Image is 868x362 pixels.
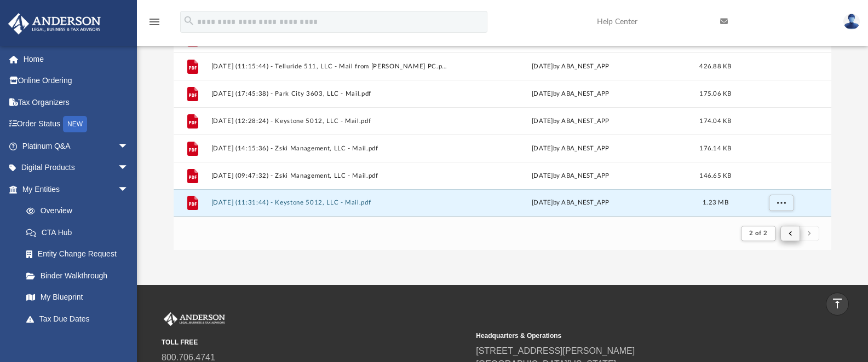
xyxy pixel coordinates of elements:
button: [DATE] (12:28:24) - Keystone 5012, LLC - Mail.pdf [211,118,447,125]
div: [DATE] by ABA_NEST_APP [452,62,689,72]
a: Order StatusNEW [8,113,145,136]
button: [DATE] (09:47:32) - Zski Management, LLC - Mail.pdf [211,172,447,179]
a: Overview [15,200,145,222]
span: 426.88 KB [699,63,731,69]
div: [DATE] by ABA_NEST_APP [452,171,689,181]
img: User Pic [843,14,860,30]
span: arrow_drop_down [118,157,140,179]
span: 146.65 KB [699,173,731,179]
span: 175.06 KB [699,91,731,97]
a: Tax Due Dates [15,308,145,330]
span: 2 of 2 [749,230,767,236]
a: CTA Hub [15,221,145,243]
a: 800.706.4741 [162,353,215,362]
div: [DATE] by ABA_NEST_APP [452,198,689,208]
span: 174.04 KB [699,118,731,124]
button: [DATE] (11:15:44) - Telluride 511, LLC - Mail from [PERSON_NAME] PC.pdf [211,63,447,70]
button: [DATE] (11:31:44) - Keystone 5012, LLC - Mail.pdf [211,199,447,206]
span: arrow_drop_down [118,178,140,201]
a: Entity Change Request [15,243,145,265]
i: search [183,15,195,27]
img: Anderson Advisors Platinum Portal [5,13,104,34]
div: grid [174,24,832,217]
i: vertical_align_top [831,297,844,310]
a: Home [8,48,145,70]
div: [DATE] by ABA_NEST_APP [452,116,689,126]
a: Binder Walkthrough [15,265,145,287]
a: Tax Organizers [8,91,145,113]
a: Platinum Q&Aarrow_drop_down [8,135,145,157]
span: 1.23 MB [703,200,728,206]
i: menu [148,15,161,28]
small: TOLL FREE [162,337,468,347]
button: More options [768,195,794,211]
a: vertical_align_top [826,293,849,316]
button: [DATE] (17:45:38) - Park City 3603, LLC - Mail.pdf [211,90,447,97]
span: 176.14 KB [699,145,731,151]
a: My Blueprint [15,287,140,308]
div: [DATE] by ABA_NEST_APP [452,144,689,154]
img: Anderson Advisors Platinum Portal [162,312,227,326]
a: My Entitiesarrow_drop_down [8,178,145,200]
button: 2 of 2 [741,226,775,241]
a: menu [148,21,161,28]
div: NEW [63,116,87,132]
div: [DATE] by ABA_NEST_APP [452,89,689,99]
a: Digital Productsarrow_drop_down [8,157,145,179]
a: [STREET_ADDRESS][PERSON_NAME] [476,346,635,355]
span: arrow_drop_down [118,135,140,157]
small: Headquarters & Operations [476,331,783,341]
a: Online Ordering [8,70,145,92]
button: [DATE] (14:15:36) - Zski Management, LLC - Mail.pdf [211,145,447,152]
